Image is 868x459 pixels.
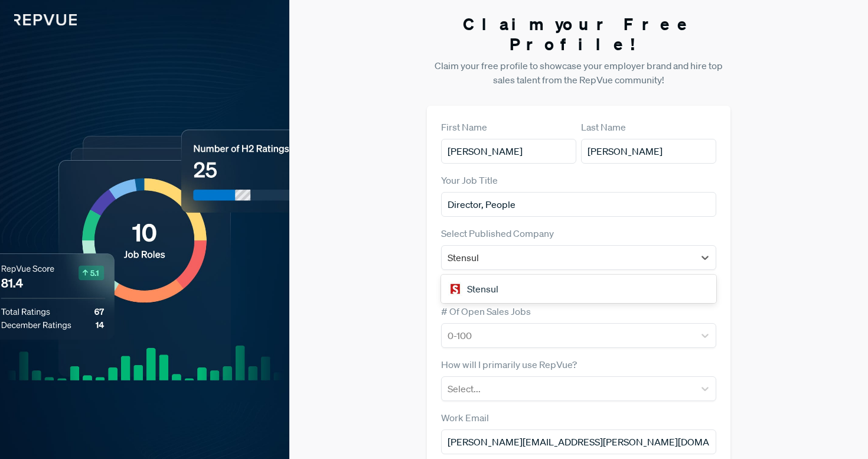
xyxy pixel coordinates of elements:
[581,120,626,134] label: Last Name
[441,120,487,134] label: First Name
[427,58,731,87] p: Claim your free profile to showcase your employer brand and hire top sales talent from the RepVue...
[581,139,716,164] input: Last Name
[441,357,577,372] label: How will I primarily use RepVue?
[441,411,489,425] label: Work Email
[441,304,531,318] label: # Of Open Sales Jobs
[441,192,717,217] input: Title
[448,282,462,296] img: Stensul
[441,173,498,187] label: Your Job Title
[441,277,717,301] div: Stensul
[427,14,731,54] h3: Claim your Free Profile!
[441,226,554,240] label: Select Published Company
[441,429,717,454] input: Email
[441,139,576,164] input: First Name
